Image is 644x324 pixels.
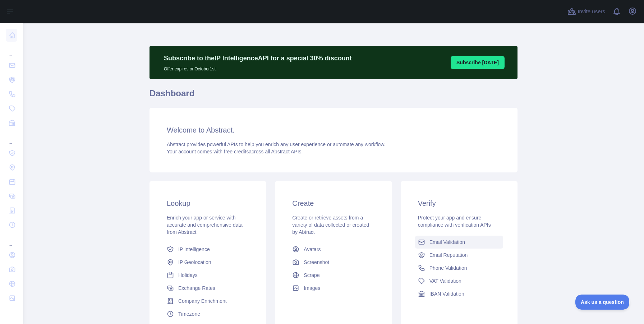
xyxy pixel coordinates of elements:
button: Subscribe [DATE] [451,56,505,69]
span: Company Enrichment [178,297,227,305]
a: Company Enrichment [164,295,252,307]
span: Exchange Rates [178,284,215,292]
div: ... [6,43,17,57]
span: Screenshot [304,259,329,266]
a: Avatars [289,243,377,256]
span: free credits [224,149,249,154]
iframe: Toggle Customer Support [575,295,630,310]
span: Timezone [178,310,200,318]
span: Scrape [304,272,319,279]
span: IP Intelligence [178,246,210,253]
a: IP Intelligence [164,243,252,256]
span: Protect your app and ensure compliance with verification APIs [418,215,491,228]
span: Your account comes with across all Abstract APIs. [167,149,303,154]
a: Holidays [164,269,252,282]
h3: Lookup [167,198,249,208]
span: Abstract provides powerful APIs to help you enrich any user experience or automate any workflow. [167,142,386,147]
a: Scrape [289,269,377,282]
div: ... [6,233,17,247]
span: IP Geolocation [178,259,211,266]
span: Email Validation [429,239,465,246]
p: Subscribe to the IP Intelligence API for a special 30 % discount [164,53,352,63]
h3: Verify [418,198,500,208]
a: IBAN Validation [415,287,503,300]
a: Exchange Rates [164,282,252,295]
span: Images [304,284,320,292]
a: Phone Validation [415,261,503,274]
a: Images [289,282,377,295]
div: ... [6,131,17,145]
p: Offer expires on October 1st. [164,63,352,72]
span: Avatars [304,246,321,253]
a: VAT Validation [415,274,503,287]
a: Timezone [164,307,252,320]
span: VAT Validation [429,277,461,284]
h3: Welcome to Abstract. [167,125,500,135]
span: Invite users [578,8,605,16]
h3: Create [292,198,374,208]
h1: Dashboard [149,88,517,105]
span: Enrich your app or service with accurate and comprehensive data from Abstract [167,215,243,235]
span: Email Reputation [429,251,468,259]
button: Invite users [566,6,607,17]
span: Create or retrieve assets from a variety of data collected or created by Abtract [292,215,369,235]
a: Email Reputation [415,249,503,261]
a: Email Validation [415,236,503,249]
span: IBAN Validation [429,290,464,297]
span: Phone Validation [429,264,467,272]
a: IP Geolocation [164,256,252,269]
span: Holidays [178,272,198,279]
a: Screenshot [289,256,377,269]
